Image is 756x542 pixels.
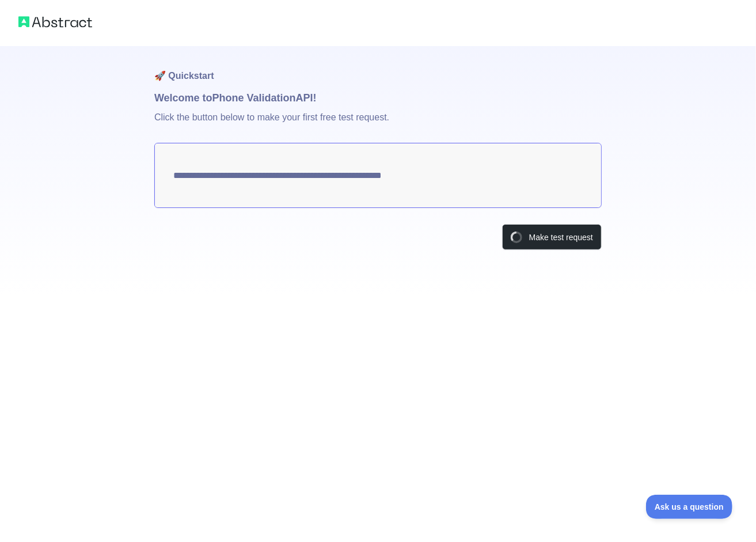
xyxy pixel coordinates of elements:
[646,495,733,519] iframe: Toggle Customer Support
[154,46,602,90] h1: 🚀 Quickstart
[502,224,602,250] button: Make test request
[18,14,92,30] img: Abstract logo
[154,106,602,143] p: Click the button below to make your first free test request.
[154,90,602,106] h1: Welcome to Phone Validation API!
